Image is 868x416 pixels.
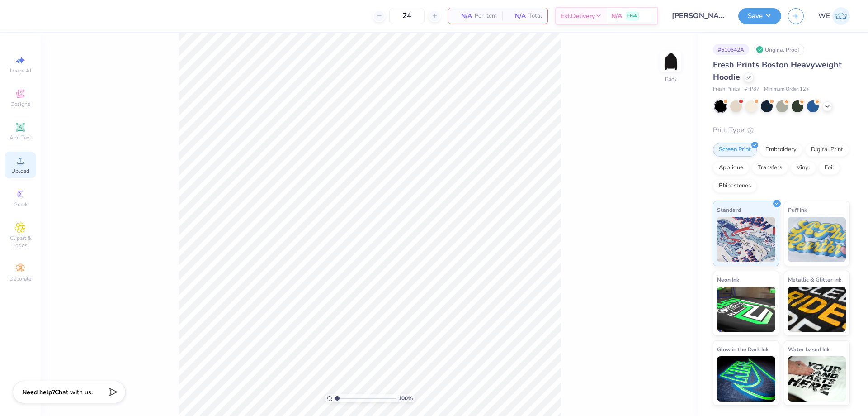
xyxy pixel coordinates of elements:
[764,86,809,93] span: Minimum Order: 12 +
[788,287,846,332] img: Metallic & Glitter Ink
[713,59,842,82] span: Fresh Prints Boston Heavyweight Hoodie
[475,11,497,21] span: Per Item
[9,275,31,282] span: Decorate
[738,8,781,24] button: Save
[713,179,757,193] div: Rhinestones
[10,67,31,74] span: Image AI
[713,161,749,175] div: Applique
[389,8,425,24] input: – –
[5,234,36,249] span: Clipart & logos
[713,125,850,135] div: Print Type
[788,344,830,354] span: Water based Ink
[818,11,830,21] span: WE
[11,167,29,175] span: Upload
[717,217,775,262] img: Standard
[788,356,846,402] img: Water based Ink
[717,344,769,354] span: Glow in the Dark Ink
[805,143,849,157] div: Digital Print
[398,394,413,402] span: 100 %
[717,275,739,284] span: Neon Ink
[9,134,31,141] span: Add Text
[717,356,775,402] img: Glow in the Dark Ink
[832,7,850,25] img: Werrine Empeynado
[14,201,28,208] span: Greek
[713,44,749,55] div: # 510642A
[665,75,677,83] div: Back
[627,13,637,19] span: FREE
[10,100,30,108] span: Designs
[717,205,741,215] span: Standard
[818,7,850,25] a: WE
[754,44,804,55] div: Original Proof
[713,143,757,157] div: Screen Print
[791,161,816,175] div: Vinyl
[55,388,93,397] span: Chat with us.
[454,11,472,21] span: N/A
[508,11,526,21] span: N/A
[662,53,680,71] img: Back
[528,11,542,21] span: Total
[759,143,802,157] div: Embroidery
[611,11,622,21] span: N/A
[788,275,841,284] span: Metallic & Glitter Ink
[752,161,788,175] div: Transfers
[788,217,846,262] img: Puff Ink
[561,11,595,21] span: Est. Delivery
[819,161,840,175] div: Foil
[744,86,759,93] span: # FP87
[717,287,775,332] img: Neon Ink
[665,7,731,25] input: Untitled Design
[22,388,55,397] strong: Need help?
[788,205,807,215] span: Puff Ink
[713,86,740,93] span: Fresh Prints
